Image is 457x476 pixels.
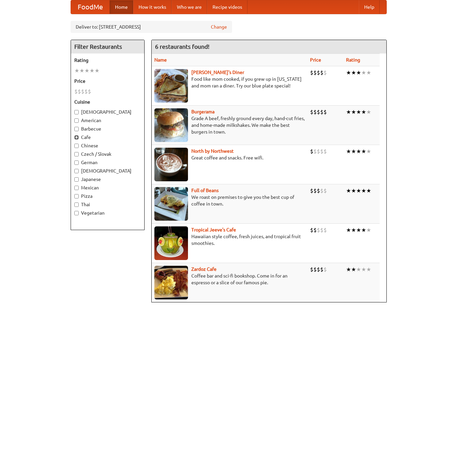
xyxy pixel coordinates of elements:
[110,0,133,14] a: Home
[74,201,141,208] label: Thai
[84,88,88,95] li: $
[154,233,305,247] p: Hawaiian style coffee, fresh juices, and tropical fruit smoothies.
[351,148,356,155] li: ★
[74,194,79,198] input: Pizza
[74,134,141,141] label: Cafe
[320,108,323,116] li: $
[74,176,141,183] label: Japanese
[154,108,188,142] img: burgerama.jpg
[74,186,79,190] input: Mexican
[191,109,215,114] a: Burgerama
[356,108,361,116] li: ★
[356,187,361,194] li: ★
[310,69,313,76] li: $
[359,0,380,14] a: Help
[323,148,327,155] li: $
[154,266,188,299] img: zardoz.jpg
[191,188,219,193] a: Full of Beans
[74,67,79,74] li: ★
[313,226,317,234] li: $
[74,210,141,216] label: Vegetarian
[74,78,141,84] h5: Price
[154,187,188,221] img: beans.jpg
[74,184,141,191] label: Mexican
[366,108,371,116] li: ★
[154,57,167,63] a: Name
[74,127,79,131] input: Barbecue
[81,88,84,95] li: $
[361,226,366,234] li: ★
[351,69,356,76] li: ★
[346,57,360,63] a: Rating
[74,211,79,215] input: Vegetarian
[154,69,188,103] img: sallys.jpg
[351,108,356,116] li: ★
[323,187,327,194] li: $
[317,266,320,273] li: $
[356,266,361,273] li: ★
[351,266,356,273] li: ★
[356,226,361,234] li: ★
[361,69,366,76] li: ★
[317,69,320,76] li: $
[320,187,323,194] li: $
[356,148,361,155] li: ★
[313,69,317,76] li: $
[89,67,94,74] li: ★
[366,266,371,273] li: ★
[191,70,244,75] b: [PERSON_NAME]'s Diner
[310,108,313,116] li: $
[71,40,144,53] h4: Filter Restaurants
[74,177,79,182] input: Japanese
[74,118,79,123] input: American
[74,151,141,157] label: Czech / Slovak
[74,88,78,95] li: $
[313,266,317,273] li: $
[346,187,351,194] li: ★
[74,57,141,64] h5: Rating
[79,67,84,74] li: ★
[78,88,81,95] li: $
[74,109,141,115] label: [DEMOGRAPHIC_DATA]
[133,0,172,14] a: How it works
[346,69,351,76] li: ★
[71,21,232,33] div: Deliver to: [STREET_ADDRESS]
[154,115,305,135] p: Grade A beef, freshly ground every day, hand-cut fries, and home-made milkshakes. We make the bes...
[356,69,361,76] li: ★
[191,266,217,272] a: Zardoz Cafe
[366,69,371,76] li: ★
[317,108,320,116] li: $
[74,160,79,165] input: German
[317,187,320,194] li: $
[71,0,110,14] a: FoodMe
[310,57,321,63] a: Price
[154,194,305,207] p: We roast on premises to give you the best cup of coffee in town.
[172,0,207,14] a: Who we are
[317,226,320,234] li: $
[361,108,366,116] li: ★
[154,76,305,89] p: Food like mom cooked, if you grew up in [US_STATE] and mom ran a diner. Try our blue plate special!
[154,148,188,181] img: north.jpg
[191,227,236,232] a: Tropical Jeeve's Cafe
[74,117,141,124] label: American
[84,67,89,74] li: ★
[313,187,317,194] li: $
[361,148,366,155] li: ★
[74,159,141,166] label: German
[211,24,227,30] a: Change
[320,69,323,76] li: $
[155,43,210,50] ng-pluralize: 6 restaurants found!
[366,226,371,234] li: ★
[74,135,79,140] input: Cafe
[313,108,317,116] li: $
[310,187,313,194] li: $
[323,226,327,234] li: $
[74,125,141,132] label: Barbecue
[94,67,100,74] li: ★
[351,226,356,234] li: ★
[351,187,356,194] li: ★
[74,169,79,173] input: [DEMOGRAPHIC_DATA]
